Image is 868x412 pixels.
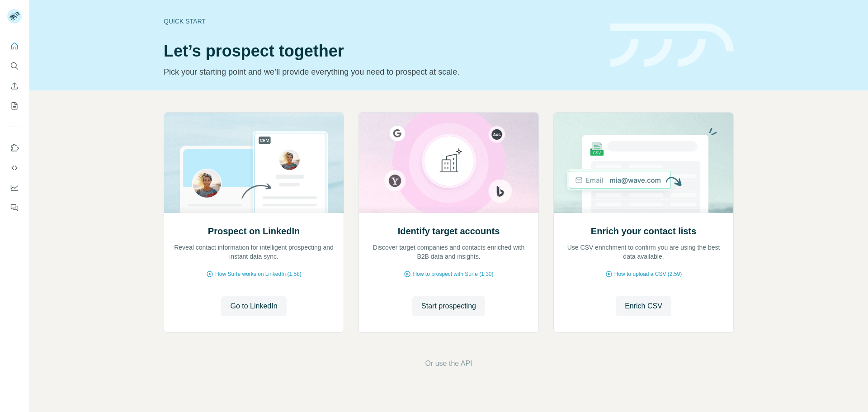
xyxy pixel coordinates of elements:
span: Enrich CSV [625,301,662,312]
span: How Surfe works on LinkedIn (1:58) [215,270,302,278]
button: Quick start [7,38,22,54]
button: Go to LinkedIn [221,296,286,316]
p: Use CSV enrichment to confirm you are using the best data available. [563,243,724,261]
img: Enrich your contact lists [553,113,734,213]
p: Discover target companies and contacts enriched with B2B data and insights. [368,243,529,261]
span: How to prospect with Surfe (1:30) [413,270,493,278]
button: Use Surfe on LinkedIn [7,140,22,156]
h2: Identify target accounts [398,225,500,237]
h2: Prospect on LinkedIn [208,225,300,237]
img: Prospect on LinkedIn [164,113,344,213]
button: Feedback [7,199,22,216]
button: My lists [7,98,22,114]
button: Start prospecting [412,296,485,316]
button: Use Surfe API [7,160,22,176]
img: banner [610,24,734,67]
p: Pick your starting point and we’ll provide everything you need to prospect at scale. [164,66,599,78]
img: Identify target accounts [359,113,539,213]
span: Start prospecting [421,301,476,312]
button: Dashboard [7,180,22,196]
button: Search [7,58,22,74]
p: Reveal contact information for intelligent prospecting and instant data sync. [173,243,335,261]
div: Quick start [164,17,599,26]
button: Enrich CSV [7,78,22,94]
span: How to upload a CSV (2:59) [614,270,682,278]
button: Or use the API [425,358,472,369]
h1: Let’s prospect together [164,42,599,60]
h2: Enrich your contact lists [591,225,696,237]
span: Go to LinkedIn [230,301,277,312]
button: Enrich CSV [616,296,671,316]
